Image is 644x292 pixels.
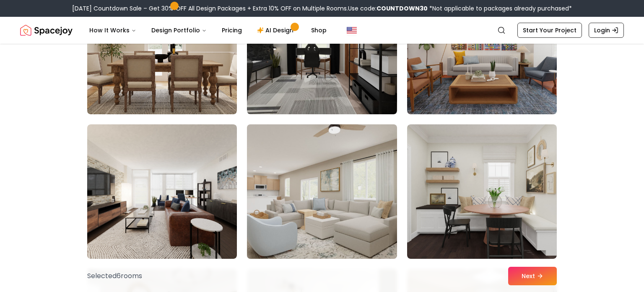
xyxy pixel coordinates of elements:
a: Spacejoy [20,22,73,39]
span: *Not applicable to packages already purchased* [428,4,572,13]
div: [DATE] Countdown Sale – Get 30% OFF All Design Packages + Extra 10% OFF on Multiple Rooms. [72,4,572,13]
p: Selected 6 room s [87,271,142,281]
img: Room room-57 [407,124,557,259]
a: Shop [304,22,333,39]
button: How It Works [83,22,143,39]
nav: Main [83,22,333,39]
button: Next [508,267,557,285]
b: COUNTDOWN30 [377,4,428,13]
a: Login [589,23,624,38]
span: Use code: [348,4,428,13]
a: Pricing [215,22,249,39]
img: United States [347,25,357,35]
button: Design Portfolio [145,22,213,39]
img: Spacejoy Logo [20,22,73,39]
img: Room room-55 [87,124,237,259]
a: Start Your Project [517,23,582,38]
nav: Global [20,17,624,44]
a: AI Design [250,22,303,39]
img: Room room-56 [243,121,400,262]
